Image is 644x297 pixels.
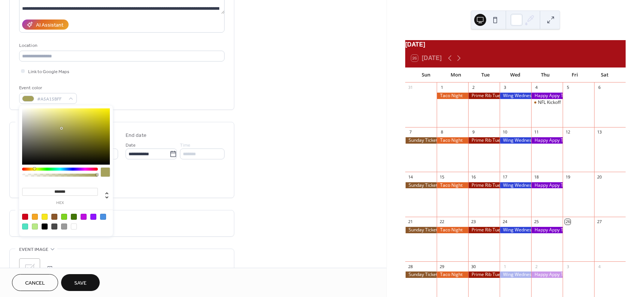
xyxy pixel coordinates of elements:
div: 9 [470,129,476,135]
div: Wing Wednesday [500,93,531,99]
div: Happy Appy Thursday [531,93,563,99]
span: Event image [19,246,48,253]
div: 11 [533,129,539,135]
div: AI Assistant [36,21,63,29]
div: 24 [502,219,508,225]
div: Taco Night [437,93,468,99]
div: 10 [502,129,508,135]
div: 29 [439,264,445,269]
div: 23 [470,219,476,225]
div: ; [19,258,40,279]
div: Taco Night [437,227,468,233]
button: Cancel [12,274,58,291]
div: 2 [533,264,539,269]
div: #F8E71C [42,214,48,220]
div: 21 [407,219,413,225]
div: Prime Rib Tuesday [468,227,500,233]
div: Happy Appy Thursday [531,137,563,144]
div: Taco Night [437,271,468,278]
div: 7 [407,129,413,135]
div: 12 [565,129,571,135]
div: 30 [470,264,476,269]
div: Sat [590,67,620,82]
div: #B8E986 [32,223,38,229]
div: 2 [470,85,476,90]
div: Mon [441,67,470,82]
div: Wed [500,67,530,82]
div: #F5A623 [32,214,38,220]
div: 15 [439,174,445,180]
div: 17 [502,174,508,180]
div: 1 [439,85,445,90]
div: Happy Appy Thursday [531,227,563,233]
div: 26 [565,219,571,225]
div: Happy Appy Thursday [531,182,563,189]
div: 19 [565,174,571,180]
div: Sunday Ticket [405,137,437,144]
div: #000000 [42,223,48,229]
div: 3 [502,85,508,90]
div: #50E3C2 [22,223,28,229]
div: 13 [596,129,602,135]
div: #D0021B [22,214,28,220]
div: 22 [439,219,445,225]
div: Wing Wednesday [500,227,531,233]
div: Thu [530,67,560,82]
div: 4 [596,264,602,269]
div: Wing Wednesday [500,137,531,144]
div: Prime Rib Tuesday [468,93,500,99]
div: 31 [407,85,413,90]
div: Sun [411,67,441,82]
span: Save [74,279,87,287]
div: Taco Night [437,137,468,144]
div: Happy Appy Thursday [531,271,563,278]
div: 20 [596,174,602,180]
div: #BD10E0 [81,214,87,220]
div: Prime Rib Tuesday [468,137,500,144]
div: 14 [407,174,413,180]
span: #A5A15BFF [37,95,65,103]
div: Event color [19,84,75,92]
div: Sunday Ticket [405,271,437,278]
div: [DATE] [405,40,626,49]
div: Sunday Ticket [405,182,437,189]
span: Date [126,141,136,149]
div: 28 [407,264,413,269]
div: #9B9B9B [61,223,67,229]
div: #FFFFFF [71,223,77,229]
div: 6 [596,85,602,90]
div: Prime Rib Tuesday [468,182,500,189]
div: Prime Rib Tuesday [468,271,500,278]
button: AI Assistant [22,19,69,30]
div: Wing Wednesday [500,182,531,189]
span: Link to Google Maps [28,68,69,76]
div: #8B572A [51,214,57,220]
span: Time [180,141,190,149]
div: Taco Night [437,182,468,189]
div: #9013FE [90,214,96,220]
label: hex [22,201,98,205]
div: 27 [596,219,602,225]
div: #4A90E2 [100,214,106,220]
div: 25 [533,219,539,225]
div: #417505 [71,214,77,220]
div: Sunday Ticket [405,227,437,233]
button: Save [61,274,100,291]
div: #4A4A4A [51,223,57,229]
div: 8 [439,129,445,135]
div: 3 [565,264,571,269]
div: 5 [565,85,571,90]
div: Wing Wednesday [500,271,531,278]
div: #7ED321 [61,214,67,220]
div: 16 [470,174,476,180]
div: Location [19,42,223,49]
div: 1 [502,264,508,269]
div: 18 [533,174,539,180]
div: Tue [471,67,500,82]
div: NFL Kickoff [531,99,563,106]
div: NFL Kickoff [538,99,561,106]
div: Fri [560,67,590,82]
div: End date [126,132,147,139]
div: 4 [533,85,539,90]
